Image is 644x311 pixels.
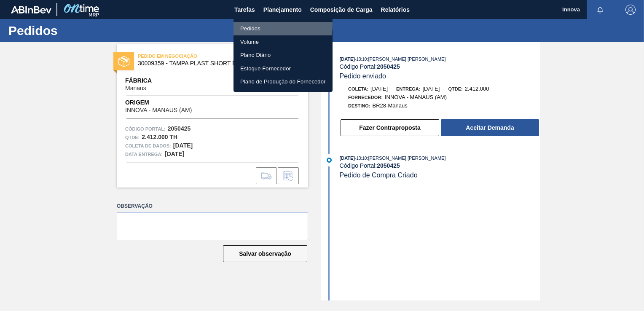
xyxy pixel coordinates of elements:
a: Estoque Fornecedor [233,62,333,75]
a: Volume [233,35,333,49]
a: Pedidos [233,22,333,35]
a: Plano de Produção do Fornecedor [233,75,333,88]
a: Plano Diário [233,48,333,62]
